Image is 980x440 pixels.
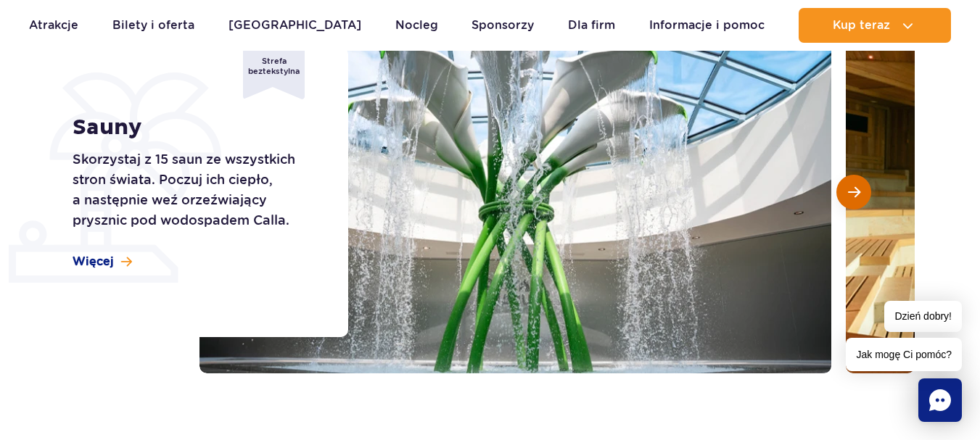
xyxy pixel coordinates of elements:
[568,8,615,43] a: Dla firm
[199,11,831,373] img: Wodna instalacja artystyczna pod szklanym dachem Suntago
[73,149,316,231] p: Skorzystaj z 15 saun ze wszystkich stron świata. Poczuj ich ciepło, a następnie weź orzeźwiający ...
[73,254,114,270] span: Więcej
[243,43,305,99] div: Strefa beztekstylna
[472,8,534,43] a: Sponsorzy
[73,254,132,270] a: Więcej
[918,378,962,422] div: Chat
[29,8,78,43] a: Atrakcje
[649,8,765,43] a: Informacje i pomoc
[228,8,361,43] a: [GEOGRAPHIC_DATA]
[846,338,962,371] span: Jak mogę Ci pomóc?
[833,19,890,32] span: Kup teraz
[884,301,962,332] span: Dzień dobry!
[395,8,438,43] a: Nocleg
[112,8,194,43] a: Bilety i oferta
[799,8,951,43] button: Kup teraz
[836,175,871,209] button: Następny slajd
[73,115,316,141] h1: Sauny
